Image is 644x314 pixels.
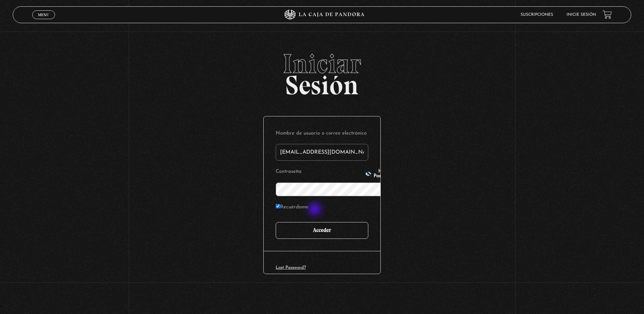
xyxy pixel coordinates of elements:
label: Contraseña [276,167,363,177]
button: Hide Password [365,169,393,178]
a: Suscripciones [521,13,553,17]
span: Hide Password [374,169,393,178]
h2: Sesión [13,50,631,93]
label: Recuérdame [276,202,309,213]
span: Cerrar [36,18,52,23]
span: Menu [38,13,49,17]
span: Iniciar [13,50,631,77]
input: Recuérdame [276,204,280,208]
a: View your shopping cart [603,10,612,19]
a: Inicie sesión [567,13,596,17]
a: Lost Password? [276,265,306,270]
label: Nombre de usuario o correo electrónico [276,128,368,139]
input: Acceder [276,222,368,239]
